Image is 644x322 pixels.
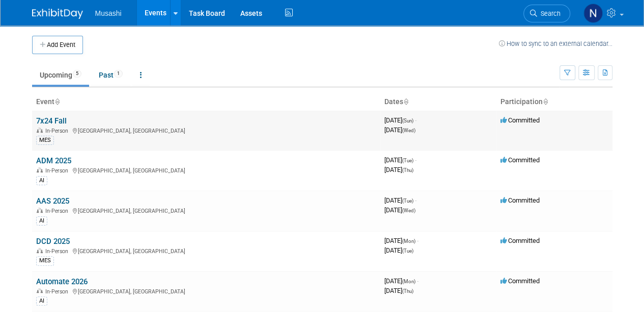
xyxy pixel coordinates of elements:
span: (Tue) [402,248,413,254]
span: [DATE] [384,116,416,124]
a: Past1 [91,65,130,85]
span: (Wed) [402,208,415,213]
a: Sort by Start Date [403,97,408,106]
th: Dates [380,93,496,111]
div: [GEOGRAPHIC_DATA], [GEOGRAPHIC_DATA] [36,206,376,214]
th: Participation [496,93,612,111]
span: [DATE] [384,126,415,134]
span: (Thu) [402,167,413,173]
div: [GEOGRAPHIC_DATA], [GEOGRAPHIC_DATA] [36,166,376,174]
img: Naman Buch [583,4,603,23]
div: MES [36,136,54,145]
img: In-Person Event [37,288,43,293]
img: In-Person Event [37,167,43,172]
button: Add Event [32,36,83,54]
span: - [417,237,418,244]
span: (Mon) [402,238,415,244]
span: [DATE] [384,246,413,254]
span: Committed [500,116,540,124]
div: [GEOGRAPHIC_DATA], [GEOGRAPHIC_DATA] [36,287,376,295]
a: ADM 2025 [36,156,71,165]
a: Sort by Participation Type [543,97,548,106]
div: AI [36,296,47,306]
a: Automate 2026 [36,277,88,286]
a: Upcoming5 [32,65,89,85]
span: 1 [114,70,123,78]
span: In-Person [45,167,71,174]
div: MES [36,256,54,265]
img: In-Person Event [37,208,43,213]
span: [DATE] [384,206,415,214]
img: ExhibitDay [32,9,83,19]
span: - [415,116,416,124]
span: Committed [500,196,540,204]
span: [DATE] [384,156,416,164]
span: (Tue) [402,198,413,204]
span: [DATE] [384,237,418,244]
span: 5 [73,70,81,78]
span: In-Person [45,288,71,295]
span: Committed [500,237,540,244]
span: [DATE] [384,287,413,294]
span: In-Person [45,208,71,214]
span: Search [537,10,561,17]
th: Event [32,93,380,111]
span: (Thu) [402,288,413,294]
img: In-Person Event [37,248,43,253]
span: [DATE] [384,277,418,285]
a: 7x24 Fall [36,116,67,126]
span: [DATE] [384,166,413,174]
span: - [415,196,416,204]
a: AAS 2025 [36,196,69,206]
div: AI [36,216,47,226]
a: How to sync to an external calendar... [499,40,612,47]
a: DCD 2025 [36,237,70,246]
span: Committed [500,156,540,164]
div: AI [36,176,47,185]
span: Committed [500,277,540,285]
span: In-Person [45,128,71,134]
img: In-Person Event [37,128,43,133]
a: Search [523,5,570,22]
span: (Mon) [402,279,415,284]
div: [GEOGRAPHIC_DATA], [GEOGRAPHIC_DATA] [36,126,376,134]
span: Musashi [95,9,122,17]
div: [GEOGRAPHIC_DATA], [GEOGRAPHIC_DATA] [36,246,376,255]
span: (Sun) [402,118,413,123]
span: - [415,156,416,164]
span: - [417,277,418,285]
a: Sort by Event Name [54,97,60,106]
span: In-Person [45,248,71,255]
span: [DATE] [384,196,416,204]
span: (Wed) [402,128,415,133]
span: (Tue) [402,158,413,163]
